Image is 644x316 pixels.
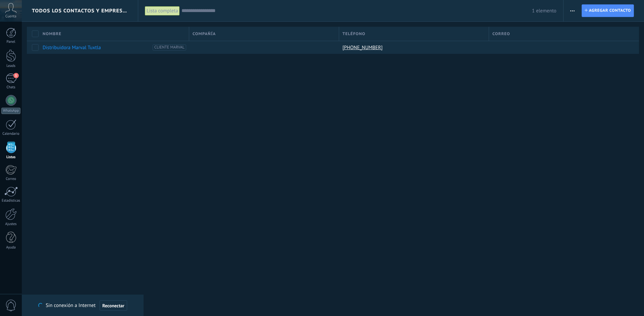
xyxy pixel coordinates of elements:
[32,8,128,14] span: Todos los contactos y empresas
[1,199,21,203] div: Estadísticas
[100,300,127,311] button: Reconectar
[145,6,180,16] div: Lista completa
[1,64,21,68] div: Leads
[1,177,21,181] div: Correo
[532,8,556,14] span: 1 elemento
[342,44,384,50] a: [PHONE_NUMBER]
[568,4,577,17] button: Más
[1,155,21,160] div: Listas
[5,14,16,19] span: Cuenta
[1,132,21,136] div: Calendario
[102,303,124,308] span: Reconectar
[589,5,631,17] span: Agregar contacto
[582,4,634,17] a: Agregar contacto
[1,108,20,114] div: WhatsApp
[153,44,186,50] span: CLIENTE MARVAL
[1,222,21,226] div: Ajustes
[342,31,365,37] span: Teléfono
[492,31,510,37] span: Correo
[13,73,19,78] span: 1
[1,245,21,250] div: Ayuda
[43,31,61,37] span: Nombre
[1,40,21,44] div: Panel
[193,31,216,37] span: Compañía
[38,300,127,311] div: Sin conexión a Internet
[1,85,21,90] div: Chats
[43,44,101,51] a: Distribuidora Marval Tuxtla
